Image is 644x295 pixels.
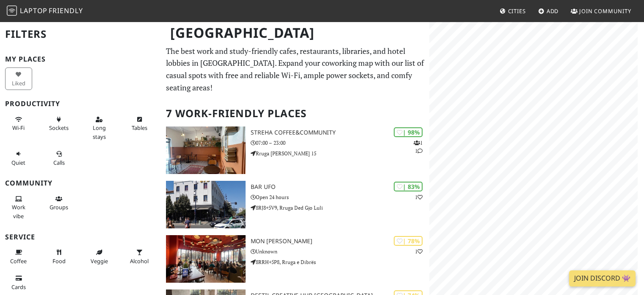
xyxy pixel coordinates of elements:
[414,139,423,155] p: 1 1
[5,55,156,63] h3: My Places
[20,6,47,15] span: Laptop
[163,21,428,45] h1: [GEOGRAPHIC_DATA]
[547,7,559,15] span: Add
[7,6,17,16] img: LaptopFriendly
[166,126,245,174] img: Streha Coffee&Community
[415,247,423,256] p: 1
[49,6,83,15] span: Friendly
[251,139,430,147] p: 07:00 – 23:00
[45,147,72,169] button: Calls
[166,101,424,126] h2: 7 Work-Friendly Places
[5,192,32,223] button: Work vibe
[45,245,72,268] button: Food
[86,245,113,268] button: Veggie
[251,149,430,157] p: Rruga [PERSON_NAME] 15
[166,181,245,228] img: Bar Ufo
[5,271,32,294] button: Cards
[394,127,423,137] div: | 98%
[508,7,526,15] span: Cities
[5,233,156,241] h3: Service
[86,112,113,143] button: Long stays
[126,112,153,135] button: Tables
[53,159,65,166] span: Video/audio calls
[12,124,25,132] span: Stable Wi-Fi
[161,181,429,228] a: Bar Ufo | 83% 1 Bar Ufo Open 24 hours 8RJ8+5V9, Rruga Ded Gjo Luli
[45,112,72,135] button: Sockets
[251,204,430,212] p: 8RJ8+5V9, Rruga Ded Gjo Luli
[394,236,423,246] div: | 78%
[5,245,32,268] button: Coffee
[251,193,430,201] p: Open 24 hours
[166,235,245,283] img: Mon Cheri
[11,159,25,166] span: Quiet
[53,257,66,265] span: Food
[161,235,429,283] a: Mon Cheri | 78% 1 Mon [PERSON_NAME] Unknown 8RRH+5P8, Rruga e Dibrës
[166,45,424,94] p: The best work and study-friendly cafes, restaurants, libraries, and hotel lobbies in [GEOGRAPHIC_...
[5,100,156,108] h3: Productivity
[91,257,108,265] span: Veggie
[251,183,430,191] h3: Bar Ufo
[496,3,529,19] a: Cities
[251,129,430,136] h3: Streha Coffee&Community
[394,182,423,191] div: | 83%
[7,4,83,19] a: LaptopFriendly LaptopFriendly
[132,124,147,132] span: Work-friendly tables
[130,257,149,265] span: Alcohol
[5,112,32,135] button: Wi-Fi
[11,283,26,291] span: Credit cards
[45,192,72,214] button: Groups
[10,257,27,265] span: Coffee
[5,21,156,47] h2: Filters
[5,147,32,169] button: Quiet
[93,124,106,140] span: Long stays
[251,247,430,256] p: Unknown
[569,270,636,287] a: Join Discord 👾
[12,203,25,219] span: People working
[161,126,429,174] a: Streha Coffee&Community | 98% 11 Streha Coffee&Community 07:00 – 23:00 Rruga [PERSON_NAME] 15
[415,193,423,201] p: 1
[251,238,430,245] h3: Mon [PERSON_NAME]
[50,203,68,211] span: Group tables
[567,3,635,19] a: Join Community
[251,258,430,266] p: 8RRH+5P8, Rruga e Dibrës
[5,179,156,187] h3: Community
[579,7,631,15] span: Join Community
[535,3,562,19] a: Add
[49,124,69,132] span: Power sockets
[126,245,153,268] button: Alcohol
